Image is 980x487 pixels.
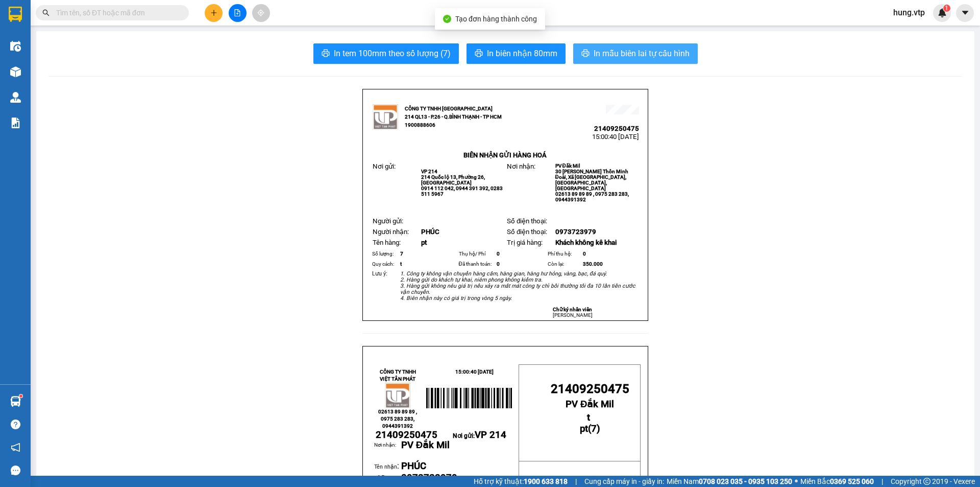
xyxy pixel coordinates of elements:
span: 0 [497,251,500,257]
span: 214 Quốc lộ 13, Phường 26, [GEOGRAPHIC_DATA] [421,174,485,185]
span: In biên nhận 80mm [487,47,557,60]
span: 0 [583,251,586,257]
img: warehouse-icon [10,41,21,52]
span: notification [11,443,20,452]
span: | [575,476,577,487]
img: warehouse-icon [10,396,21,407]
span: In mẫu biên lai tự cấu hình [594,47,690,60]
span: [PERSON_NAME] [553,312,593,318]
span: 350.000 [583,261,603,267]
span: t [400,261,402,267]
td: Còn lại: [546,259,582,269]
strong: 0708 023 035 - 0935 103 250 [699,477,792,485]
span: Lưu ý: [372,270,387,277]
span: Cung cấp máy in - giấy in: [584,476,664,487]
td: Số ĐT: [374,473,401,484]
span: 21409250475 [376,429,437,440]
span: Nơi gửi: [373,163,396,170]
span: printer [322,49,330,59]
span: Người nhận: [373,228,409,236]
span: 21409250475 [551,382,629,396]
span: Miền Bắc [800,476,874,487]
span: Nơi gửi: [453,432,506,439]
span: caret-down [961,8,970,17]
sup: 1 [943,5,950,12]
button: printerIn tem 100mm theo số lượng (7) [313,43,459,64]
span: 0973723979 [555,228,596,236]
span: 0973723979 [401,472,457,483]
span: In tem 100mm theo số lượng (7) [334,47,451,60]
span: 15:00:40 [DATE] [592,133,639,141]
td: Đã thanh toán: [457,259,496,269]
td: Phí thu hộ: [546,249,582,259]
span: Hỗ trợ kỹ thuật: [474,476,568,487]
span: pt [580,423,588,434]
span: 0914 112 042, 0944 391 392, 0283 511 5967 [421,185,503,197]
span: : [374,461,399,471]
span: 30 [PERSON_NAME] Thôn Minh Đoài, Xã [GEOGRAPHIC_DATA], [GEOGRAPHIC_DATA], [GEOGRAPHIC_DATA] [555,169,628,191]
span: question-circle [11,420,20,429]
span: Tên hàng: [373,239,401,246]
button: aim [252,4,270,22]
span: search [42,9,50,16]
span: VP 214 [475,429,506,440]
span: Tạo đơn hàng thành công [455,15,537,23]
span: Trị giá hàng: [507,239,543,246]
span: hung.vtp [885,6,933,19]
strong: CÔNG TY TNHH VIỆT TÂN PHÁT [380,369,416,382]
span: t [587,412,590,423]
span: 1 [945,5,948,12]
span: pt [421,239,427,246]
span: Người gửi: [373,217,403,225]
strong: ( ) [580,412,600,434]
span: PHÚC [421,228,439,236]
button: printerIn mẫu biên lai tự cấu hình [573,43,698,64]
td: Nơi nhận: [374,441,401,460]
td: Số lượng: [371,249,399,259]
button: printerIn biên nhận 80mm [467,43,566,64]
em: 1. Công ty không vận chuyển hàng cấm, hàng gian, hàng hư hỏng, vàng, bạc, đá quý. 2. Hàng gửi do ... [400,270,635,302]
strong: BIÊN NHẬN GỬI HÀNG HOÁ [463,151,547,159]
td: Thụ hộ/ Phí [457,249,496,259]
span: 15:00:40 [DATE] [455,369,494,375]
span: 02613 89 89 89 , 0975 283 283, 0944391392 [378,409,417,429]
span: PHÚC [401,460,426,472]
span: | [881,476,883,487]
button: caret-down [956,4,974,22]
img: warehouse-icon [10,92,21,103]
img: logo-vxr [9,7,22,22]
span: Số điện thoại: [507,228,547,236]
span: 21409250475 [594,125,639,132]
span: 02613 89 89 89 , 0975 283 283, 0944391392 [555,191,629,202]
span: aim [257,9,264,16]
img: logo [373,104,398,130]
input: Tìm tên, số ĐT hoặc mã đơn [56,7,177,18]
span: plus [210,9,217,16]
img: warehouse-icon [10,66,21,77]
span: 7 [591,423,597,434]
img: solution-icon [10,118,21,128]
strong: 1900 633 818 [524,477,568,485]
span: printer [475,49,483,59]
span: file-add [234,9,241,16]
span: check-circle [443,15,451,23]
img: logo [385,383,410,408]
span: PV Đắk Mil [555,163,580,169]
span: message [11,466,20,475]
span: ⚪️ [795,479,798,483]
span: 7 [400,251,403,257]
img: icon-new-feature [938,8,947,17]
strong: Chữ ký nhân viên [553,307,592,312]
button: file-add [229,4,247,22]
span: VP 214 [421,169,437,174]
span: 0 [497,261,500,267]
span: Tên nhận [374,463,397,470]
span: Miền Nam [667,476,792,487]
sup: 1 [19,395,22,398]
span: Nơi nhận: [507,163,535,170]
span: Khách không kê khai [555,239,617,246]
span: copyright [923,478,930,485]
span: PV Đắk Mil [566,399,614,410]
td: Quy cách: [371,259,399,269]
strong: CÔNG TY TNHH [GEOGRAPHIC_DATA] 214 QL13 - P.26 - Q.BÌNH THẠNH - TP HCM 1900888606 [405,106,502,128]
